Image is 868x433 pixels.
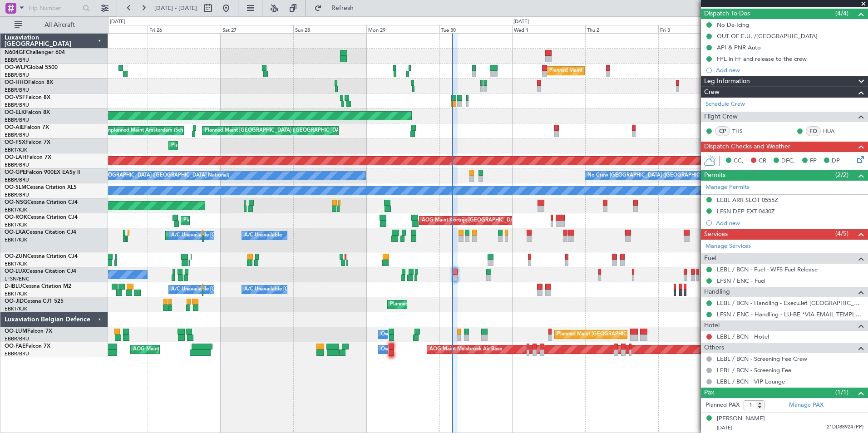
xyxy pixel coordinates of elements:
[10,18,99,32] button: All Aircraft
[5,162,29,168] a: EBBR/BRU
[717,207,775,215] div: LFSN DEP EXT 0430Z
[5,50,65,55] a: N604GFChallenger 604
[832,157,840,166] span: DP
[5,284,71,289] a: D-IBLUCessna Citation M2
[717,424,732,431] span: [DATE]
[781,157,795,166] span: DFC,
[704,76,750,87] span: Leg Information
[5,236,27,243] a: EBKT/KJK
[717,32,818,40] div: OUT OF E.U. /[GEOGRAPHIC_DATA]
[5,269,26,274] span: OO-LUX
[205,124,348,138] div: Planned Maint [GEOGRAPHIC_DATA] ([GEOGRAPHIC_DATA])
[5,200,27,205] span: OO-NSG
[5,261,27,267] a: EBKT/KJK
[717,196,778,204] div: LEBL ARR SLOT 0555Z
[5,102,29,108] a: EBBR/BRU
[5,147,27,153] a: EBKT/KJK
[5,290,27,297] a: EBKT/KJK
[104,124,196,138] div: Unplanned Maint Amsterdam (Schiphol)
[717,44,761,51] div: API & PNR Auto
[77,169,229,182] div: No Crew [GEOGRAPHIC_DATA] ([GEOGRAPHIC_DATA] National)
[704,170,725,181] span: Permits
[835,9,848,18] span: (4/4)
[704,9,750,19] span: Dispatch To-Dos
[705,242,751,251] a: Manage Services
[717,277,765,285] a: LFSN / ENC - Fuel
[5,215,27,220] span: OO-ROK
[717,333,769,340] a: LEBL / BCN - Hotel
[5,170,80,175] a: OO-GPEFalcon 900EX EASy II
[587,169,740,182] div: No Crew [GEOGRAPHIC_DATA] ([GEOGRAPHIC_DATA] National)
[5,254,78,259] a: OO-ZUNCessna Citation CJ4
[154,4,197,12] span: [DATE] - [DATE]
[171,229,340,242] div: A/C Unavailable [GEOGRAPHIC_DATA] ([GEOGRAPHIC_DATA] National)
[5,87,29,93] a: EBBR/BRU
[5,299,24,304] span: OO-JID
[5,230,26,235] span: OO-LXA
[716,219,863,227] div: Add new
[5,305,27,312] a: EBKT/KJK
[5,215,78,220] a: OO-ROKCessna Citation CJ4
[5,50,26,55] span: N604GF
[5,230,76,235] a: OO-LXACessna Citation CJ4
[835,229,848,238] span: (4/5)
[5,57,29,64] a: EBBR/BRU
[5,344,25,349] span: OO-FAE
[715,126,730,136] div: CP
[704,142,790,152] span: Dispatch Checks and Weather
[5,65,27,70] span: OO-WLP
[5,269,76,274] a: OO-LUXCessna Citation CJ4
[717,299,863,307] a: LEBL / BCN - Handling - ExecuJet [GEOGRAPHIC_DATA] [PERSON_NAME]/BCN
[717,355,807,363] a: LEBL / BCN - Screening Fee Crew
[717,414,765,423] div: [PERSON_NAME]
[5,284,22,289] span: D-IBLU
[422,214,521,227] div: AOG Maint Kortrijk-[GEOGRAPHIC_DATA]
[704,388,714,398] span: Pax
[5,185,26,190] span: OO-SLM
[110,18,125,26] div: [DATE]
[74,25,148,33] div: Thu 25
[5,221,27,228] a: EBKT/KJK
[244,283,389,296] div: A/C Unavailable [GEOGRAPHIC_DATA]-[GEOGRAPHIC_DATA]
[429,343,502,356] div: AOG Maint Melsbroek Air Base
[5,276,30,282] a: LFSN/ENC
[5,335,29,342] a: EBBR/BRU
[5,185,77,190] a: OO-SLMCessna Citation XLS
[759,157,766,166] span: CR
[381,328,443,341] div: Owner Melsbroek Air Base
[704,287,730,297] span: Handling
[835,170,848,180] span: (2/2)
[806,126,821,136] div: FO
[705,183,750,192] a: Manage Permits
[5,95,25,100] span: OO-VSF
[439,25,513,33] div: Tue 30
[5,80,28,85] span: OO-HHO
[366,25,439,33] div: Mon 29
[5,329,52,334] a: OO-LUMFalcon 7X
[734,157,744,166] span: CC,
[5,155,26,160] span: OO-LAH
[5,299,64,304] a: OO-JIDCessna CJ1 525
[5,110,50,115] a: OO-ELKFalcon 8X
[512,25,585,33] div: Wed 1
[704,229,728,240] span: Services
[381,343,443,356] div: Owner Melsbroek Air Base
[704,112,738,122] span: Flight Crew
[717,21,749,29] div: No De-Icing
[28,1,80,15] input: Trip Number
[5,72,29,79] a: EBBR/BRU
[705,401,740,410] label: Planned PAX
[293,25,366,33] div: Sun 28
[717,366,791,374] a: LEBL / BCN - Screening Fee
[5,65,58,70] a: OO-WLPGlobal 5500
[5,140,50,145] a: OO-FSXFalcon 7X
[5,177,29,183] a: EBBR/BRU
[5,125,24,130] span: OO-AIE
[557,328,721,341] div: Planned Maint [GEOGRAPHIC_DATA] ([GEOGRAPHIC_DATA] National)
[5,140,25,145] span: OO-FSX
[5,117,29,123] a: EBBR/BRU
[704,343,724,353] span: Others
[324,5,362,11] span: Refresh
[183,214,289,227] div: Planned Maint Kortrijk-[GEOGRAPHIC_DATA]
[171,283,340,296] div: A/C Unavailable [GEOGRAPHIC_DATA] ([GEOGRAPHIC_DATA] National)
